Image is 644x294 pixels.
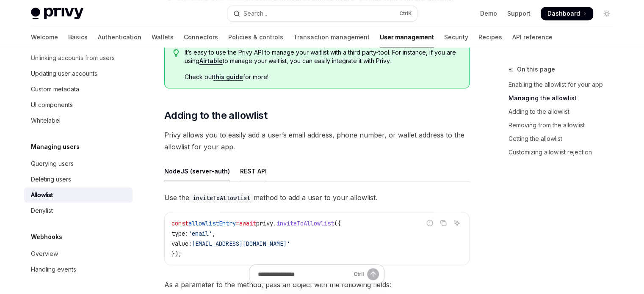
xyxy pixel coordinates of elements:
div: Deleting users [31,174,71,184]
a: Customizing allowlist rejection [509,146,620,159]
a: Transaction management [293,27,370,47]
a: Querying users [24,156,133,171]
a: Policies & controls [228,27,283,47]
div: NodeJS (server-auth) [164,161,230,181]
span: Ctrl K [399,10,412,17]
span: It’s easy to use the Privy API to manage your waitlist with a third party-tool. For instance, if ... [185,48,460,65]
button: Send message [367,268,379,280]
span: Dashboard [547,9,580,18]
div: Search... [243,8,267,19]
div: Handling events [31,264,76,275]
div: Overview [31,249,58,259]
a: Updating user accounts [24,66,133,81]
a: Allowlist [24,187,133,203]
code: inviteToAllowlist [189,193,254,203]
span: . [273,220,276,227]
a: Removing from the allowlist [509,118,620,132]
span: const [171,220,188,227]
a: Basics [68,27,88,47]
div: Updating user accounts [31,69,97,79]
span: 'email' [188,230,212,237]
span: Check out for more! [185,73,460,81]
span: }); [171,250,182,258]
a: Overview [24,246,133,261]
a: Support [507,9,531,18]
a: Denylist [24,203,133,218]
div: Querying users [31,159,74,169]
a: Dashboard [541,7,593,20]
span: await [239,220,256,227]
a: Demo [480,9,497,18]
h5: Webhooks [31,232,62,242]
span: , [212,230,216,237]
button: Report incorrect code [424,217,435,228]
a: Custom metadata [24,82,133,97]
span: privy [256,220,273,227]
span: Adding to the allowlist [164,109,267,122]
button: Toggle dark mode [600,7,614,20]
button: Ask AI [451,217,462,228]
span: Use the method to add a user to your allowlist. [164,192,470,203]
img: light logo [31,8,83,19]
h5: Managing users [31,142,80,152]
button: Open search [227,6,417,21]
div: Custom metadata [31,84,79,94]
a: Wallets [152,27,174,47]
a: Welcome [31,27,58,47]
div: UI components [31,100,73,110]
a: Enabling the allowlist for your app [509,78,620,91]
a: UI components [24,97,133,113]
a: Connectors [184,27,218,47]
div: Denylist [31,206,53,216]
a: Airtable [199,57,223,65]
input: Ask a question... [258,265,350,283]
div: Whitelabel [31,115,61,126]
a: Deleting users [24,172,133,187]
a: Adding to the allowlist [509,105,620,118]
a: Whitelabel [24,113,133,128]
span: value: [171,240,192,247]
a: Getting the allowlist [509,132,620,146]
span: type: [171,230,188,237]
span: [EMAIL_ADDRESS][DOMAIN_NAME]' [192,240,290,247]
a: API reference [512,27,553,47]
div: REST API [240,161,267,181]
button: Copy the contents from the code block [438,217,449,228]
svg: Tip [173,49,179,57]
a: Authentication [98,27,141,47]
a: User management [380,27,434,47]
span: inviteToAllowlist [276,220,334,227]
a: Security [444,27,468,47]
span: On this page [517,64,555,74]
span: Privy allows you to easily add a user’s email address, phone number, or wallet address to the all... [164,129,470,153]
span: allowlistEntry [188,220,236,227]
div: Allowlist [31,190,53,200]
a: Recipes [478,27,502,47]
a: this guide [213,73,243,81]
span: = [236,220,239,227]
a: Handling events [24,262,133,277]
a: Managing the allowlist [509,91,620,105]
span: ({ [334,220,341,227]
